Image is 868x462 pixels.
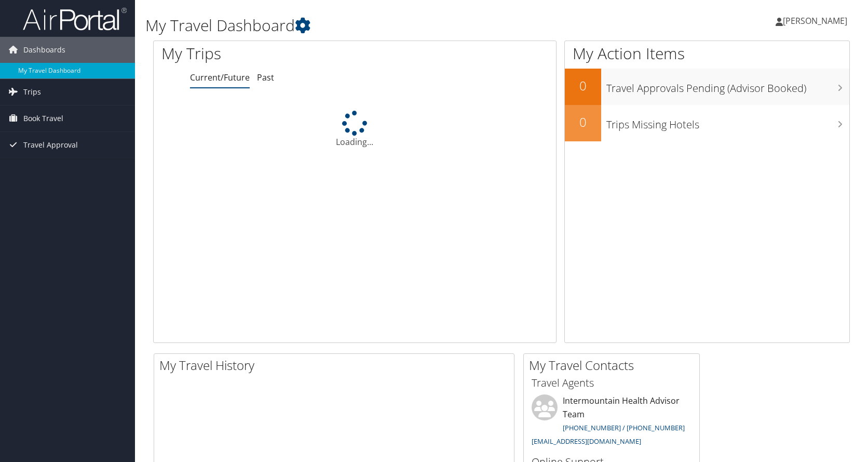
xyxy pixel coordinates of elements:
[154,111,556,148] div: Loading...
[565,105,849,141] a: 0Trips Missing Hotels
[783,15,847,27] span: [PERSON_NAME]
[23,37,65,63] span: Dashboards
[565,77,601,95] h2: 0
[565,113,601,131] h2: 0
[529,357,699,374] h2: My Travel Contacts
[23,79,41,105] span: Trips
[257,72,274,83] a: Past
[23,132,78,158] span: Travel Approval
[190,72,250,83] a: Current/Future
[565,69,849,105] a: 0Travel Approvals Pending (Advisor Booked)
[161,43,381,64] h1: My Trips
[23,105,63,131] span: Book Travel
[145,15,620,36] h1: My Travel Dashboard
[563,423,685,432] a: [PHONE_NUMBER] / [PHONE_NUMBER]
[159,357,514,374] h2: My Travel History
[23,7,127,31] img: airportal-logo.png
[532,376,691,390] h3: Travel Agents
[606,76,849,96] h3: Travel Approvals Pending (Advisor Booked)
[532,437,641,446] a: [EMAIL_ADDRESS][DOMAIN_NAME]
[606,112,849,132] h3: Trips Missing Hotels
[526,394,697,450] li: Intermountain Health Advisor Team
[565,43,849,64] h1: My Action Items
[776,5,858,36] a: [PERSON_NAME]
